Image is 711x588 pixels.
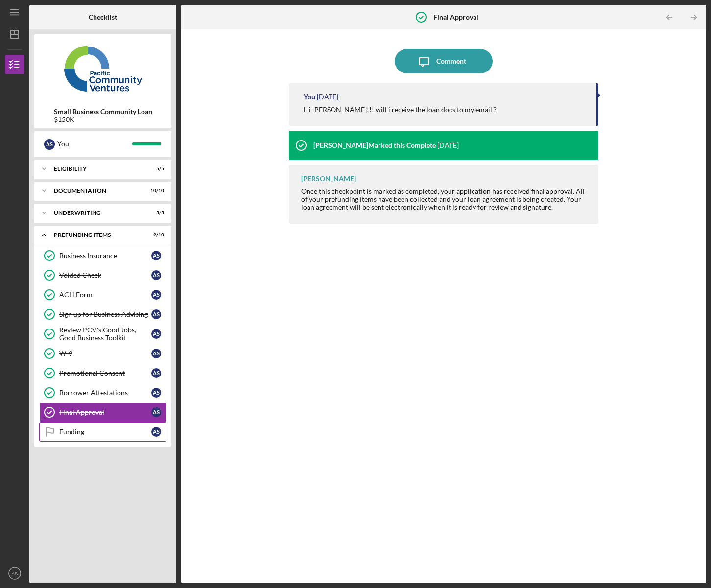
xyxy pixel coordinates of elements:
a: Review PCV's Good Jobs, Good Business ToolkitAS [39,324,166,344]
div: A S [151,309,161,319]
div: You [57,136,132,152]
a: Borrower AttestationsAS [39,383,166,402]
a: FundingAS [39,422,166,442]
div: A S [151,290,161,300]
div: Final Approval [59,408,151,416]
div: Comment [436,49,466,73]
div: A S [151,407,161,417]
div: A S [151,388,161,398]
div: [PERSON_NAME] [301,175,356,183]
time: 2025-08-29 20:17 [437,141,459,149]
div: [PERSON_NAME] Marked this Complete [313,141,436,149]
div: 5 / 5 [146,166,164,172]
div: ACH Form [59,291,151,299]
div: Voided Check [59,271,151,279]
div: 5 / 5 [146,210,164,216]
div: A S [151,349,161,358]
div: 9 / 10 [146,232,164,238]
div: Eligibility [54,166,140,172]
div: Business Insurance [59,252,151,259]
div: A S [151,329,161,339]
div: Hi [PERSON_NAME]!!! will i receive the loan docs to my email ? [304,106,497,114]
div: Funding [59,428,151,436]
div: A S [151,270,161,280]
a: Final ApprovalAS [39,402,166,422]
b: Small Business Community Loan [54,108,152,116]
a: Voided CheckAS [39,265,166,285]
div: Once this checkpoint is marked as completed, your application has received final approval. All of... [301,188,588,211]
div: Underwriting [54,210,140,216]
div: A S [151,427,161,437]
time: 2025-09-02 19:02 [317,93,338,101]
div: $150K [54,116,152,123]
div: Documentation [54,188,140,194]
div: A S [44,139,55,150]
b: Final Approval [433,13,478,21]
img: Product logo [34,39,171,98]
button: AS [5,564,24,583]
a: Business InsuranceAS [39,246,166,265]
div: Prefunding Items [54,232,140,238]
div: A S [151,368,161,378]
b: Checklist [89,13,117,21]
div: 10 / 10 [146,188,164,194]
div: Review PCV's Good Jobs, Good Business Toolkit [59,326,151,342]
text: AS [12,571,18,576]
div: A S [151,251,161,260]
a: ACH FormAS [39,285,166,305]
div: Promotional Consent [59,369,151,377]
a: Promotional ConsentAS [39,363,166,383]
div: Borrower Attestations [59,389,151,397]
div: Sign up for Business Advising [59,310,151,318]
div: W-9 [59,350,151,357]
a: W-9AS [39,344,166,363]
a: Sign up for Business AdvisingAS [39,305,166,324]
div: You [304,93,315,101]
button: Comment [395,49,493,73]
